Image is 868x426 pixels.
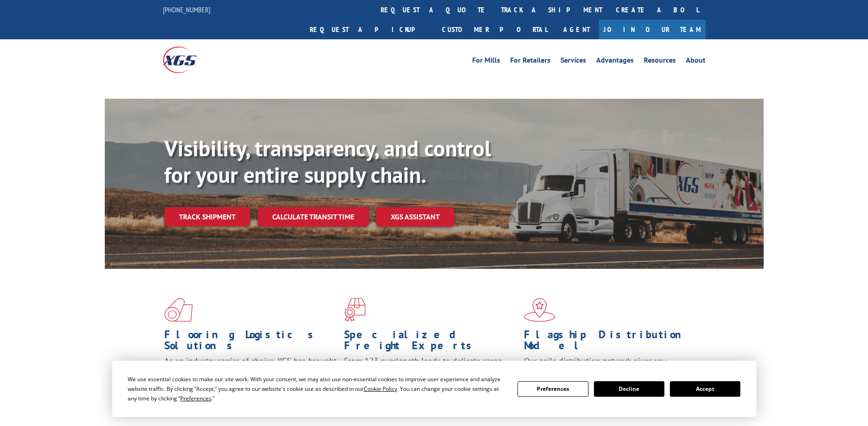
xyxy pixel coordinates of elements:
[164,356,337,388] span: As an industry carrier of choice, XGS has brought innovation and dedication to flooring logistics...
[180,394,211,402] span: Preferences
[472,57,500,67] a: For Mills
[164,329,337,356] h1: Flooring Logistics Solutions
[376,207,454,227] a: XGS ASSISTANT
[561,57,586,67] a: Services
[644,57,676,67] a: Resources
[164,134,491,189] b: Visibility, transparency, and control for your entire supply chain.
[344,356,517,396] p: From 123 overlength loads to delicate cargo, our experienced staff knows the best way to move you...
[112,361,756,417] div: Cookie Consent Prompt
[518,381,588,397] button: Preferences
[670,381,740,397] button: Accept
[524,298,555,322] img: xgs-icon-flagship-distribution-model-red
[435,20,554,39] a: Customer Portal
[599,20,706,39] a: Join Our Team
[128,374,507,403] div: We use essential cookies to make our site work. With your consent, we may also use non-essential ...
[596,57,634,67] a: Advantages
[686,57,706,67] a: About
[524,356,692,377] span: Our agile distribution network gives you nationwide inventory management on demand.
[524,329,697,356] h1: Flagship Distribution Model
[303,20,435,39] a: Request a pickup
[164,298,193,322] img: xgs-icon-total-supply-chain-intelligence-red
[364,385,397,393] span: Cookie Policy
[344,329,517,356] h1: Specialized Freight Experts
[554,20,599,39] a: Agent
[594,381,664,397] button: Decline
[510,57,550,67] a: For Retailers
[258,207,369,227] a: Calculate transit time
[344,298,366,322] img: xgs-icon-focused-on-flooring-red
[163,5,210,14] a: [PHONE_NUMBER]
[164,207,250,226] a: Track shipment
